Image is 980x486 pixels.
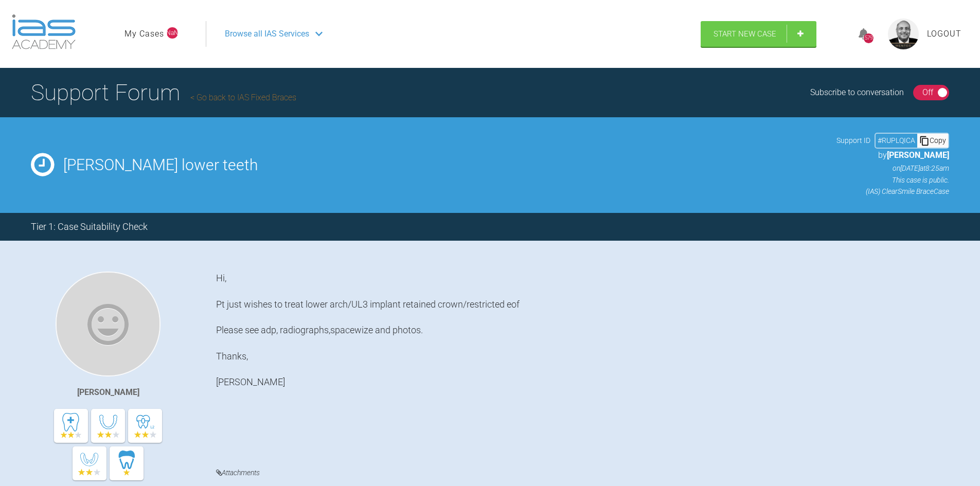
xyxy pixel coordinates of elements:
img: Neil Fearns [56,272,161,376]
h4: Attachments [216,466,949,479]
a: My Cases [124,27,164,41]
div: Copy [917,134,948,147]
span: NaN [167,27,178,39]
img: logo-light.3e3ef733.png [12,14,76,49]
span: Browse all IAS Services [225,27,309,41]
div: Hi, Pt just wishes to treat lower arch/UL3 implant retained crown/restricted eof Please see adp, ... [216,272,949,451]
p: This case is public. [836,174,949,186]
div: 15793 [864,33,874,43]
a: Logout [927,27,961,41]
div: [PERSON_NAME] [77,386,139,399]
p: by [836,149,949,162]
p: (IAS) ClearSmile Brace Case [836,186,949,197]
p: on [DATE] at 8:25am [836,163,949,174]
span: Support ID [836,135,870,146]
img: profile.png [888,19,919,49]
div: # RUPLQICA [876,135,917,146]
a: Go back to IAS Fixed Braces [190,93,296,102]
div: Tier 1: Case Suitability Check [31,220,148,235]
span: [PERSON_NAME] [887,150,949,160]
a: Start New Case [701,21,816,47]
div: Subscribe to conversation [810,86,904,99]
div: Off [922,86,933,99]
h1: Support Forum [31,75,296,111]
h2: [PERSON_NAME] lower teeth [63,157,827,173]
span: Start New Case [714,29,776,39]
